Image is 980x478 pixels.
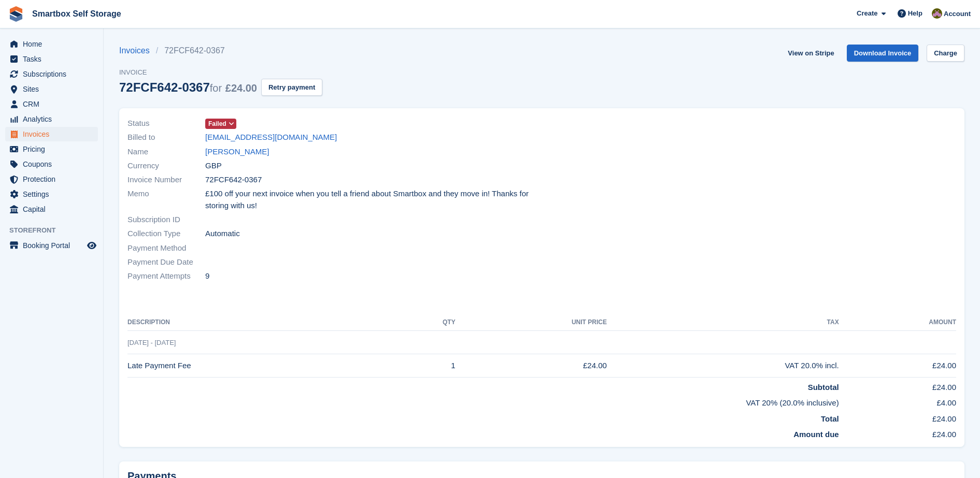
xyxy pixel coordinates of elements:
span: Failed [208,119,226,128]
span: Storefront [9,225,103,236]
span: Name [127,146,205,158]
span: Collection Type [127,228,205,240]
span: Invoices [23,127,85,141]
span: Tasks [23,52,85,66]
strong: Amount due [793,430,839,439]
span: Capital [23,202,85,216]
span: £24.00 [225,82,257,94]
span: Settings [23,187,85,201]
span: Billed to [127,132,205,143]
span: Subscription ID [127,214,205,226]
span: Protection [23,172,85,186]
a: Invoices [119,45,156,57]
a: menu [5,127,98,141]
span: Status [127,118,205,129]
span: Memo [127,188,205,211]
nav: breadcrumbs [119,45,322,57]
th: Tax [607,314,839,331]
a: [EMAIL_ADDRESS][DOMAIN_NAME] [205,132,337,143]
td: £24.00 [839,377,956,393]
td: £4.00 [839,393,956,409]
div: 72FCF642-0367 [119,80,257,94]
a: View on Stripe [784,45,838,62]
td: £24.00 [839,425,956,441]
a: menu [5,82,98,96]
span: Create [857,8,877,19]
a: menu [5,97,98,111]
button: Retry payment [261,79,322,96]
a: menu [5,202,98,216]
th: Unit Price [456,314,607,331]
a: Failed [205,118,236,129]
img: Kayleigh Devlin [932,8,942,19]
span: Help [908,8,922,19]
span: Booking Portal [23,238,85,253]
span: Payment Method [127,242,205,254]
span: Invoice [119,67,322,78]
span: £100 off your next invoice when you tell a friend about Smartbox and they move in! Thanks for sto... [205,188,536,211]
span: [DATE] - [DATE] [127,339,176,346]
a: menu [5,142,98,156]
a: menu [5,37,98,51]
strong: Total [821,414,839,423]
a: Smartbox Self Storage [28,5,125,22]
a: menu [5,157,98,171]
span: 72FCF642-0367 [205,174,262,186]
td: Late Payment Fee [127,354,401,378]
td: 1 [401,354,456,378]
span: CRM [23,97,85,111]
span: Sites [23,82,85,96]
a: menu [5,172,98,186]
span: Payment Attempts [127,270,205,282]
th: Amount [839,314,956,331]
span: Coupons [23,157,85,171]
div: VAT 20.0% incl. [607,360,839,372]
a: menu [5,187,98,201]
span: Account [944,9,971,19]
span: 9 [205,270,209,282]
a: Download Invoice [847,45,919,62]
a: menu [5,67,98,81]
a: Preview store [86,239,98,252]
a: menu [5,52,98,66]
span: Home [23,37,85,51]
strong: Subtotal [808,383,839,392]
td: VAT 20% (20.0% inclusive) [127,393,839,409]
img: stora-icon-8386f47178a22dfd0bd8f6a31ec36ba5ce8667c1dd55bd0f319d3a0aa187defe.svg [8,6,24,22]
span: Currency [127,160,205,172]
th: Description [127,314,401,331]
span: Pricing [23,142,85,156]
span: Invoice Number [127,174,205,186]
a: Charge [927,45,964,62]
a: [PERSON_NAME] [205,146,269,158]
span: GBP [205,160,222,172]
span: Automatic [205,228,240,240]
span: Subscriptions [23,67,85,81]
span: Analytics [23,112,85,126]
span: for [210,82,222,94]
td: £24.00 [456,354,607,378]
a: menu [5,112,98,126]
th: QTY [401,314,456,331]
td: £24.00 [839,409,956,425]
a: menu [5,238,98,253]
span: Payment Due Date [127,256,205,268]
td: £24.00 [839,354,956,378]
